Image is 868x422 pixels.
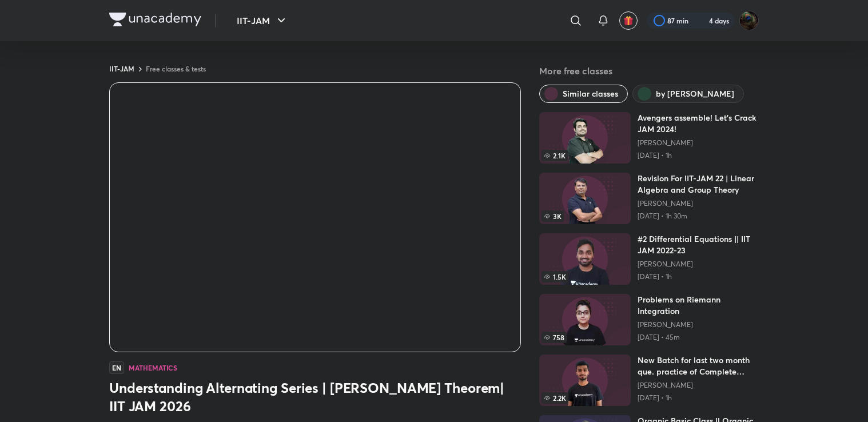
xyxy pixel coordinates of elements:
iframe: Class [110,83,520,352]
span: 1.5K [541,271,568,282]
a: [PERSON_NAME] [638,260,759,269]
h5: More free classes [539,64,759,78]
span: 2.1K [541,150,568,161]
p: [DATE] • 1h [638,393,759,403]
button: by Sagar Surya [632,85,744,103]
img: avatar [623,15,634,26]
button: Similar classes [539,85,628,103]
p: [DATE] • 1h [638,151,759,160]
p: [DATE] • 45m [638,333,759,342]
a: Company Logo [109,13,201,29]
h4: Mathematics [129,364,177,371]
h6: Problems on Riemann Integration [638,294,759,317]
span: 758 [541,332,567,343]
h6: New Batch for last two month que. practice of Complete calculus [638,355,759,377]
button: avatar [619,11,638,30]
h6: Revision For IIT-JAM 22 | Linear Algebra and Group Theory [638,173,759,196]
span: EN [109,361,124,374]
h6: Avengers assemble! Let's Crack JAM 2024! [638,112,759,135]
img: streak [695,15,707,26]
h6: #2 Differential Equations || IIT JAM 2022-23 [638,233,759,256]
a: [PERSON_NAME] [638,138,759,148]
span: 2.2K [541,392,568,404]
a: Free classes & tests [146,64,206,73]
span: Similar classes [563,88,618,99]
p: [DATE] • 1h [638,272,759,281]
img: Company Logo [109,13,201,26]
a: [PERSON_NAME] [638,199,759,208]
h3: Understanding Alternating Series | [PERSON_NAME] Theorem| IIT JAM 2026 [109,379,521,415]
span: 3K [541,210,564,222]
a: IIT-JAM [109,64,134,73]
a: [PERSON_NAME] [638,320,759,329]
button: IIT-JAM [230,9,295,32]
span: by Sagar Surya [656,88,734,99]
img: Shubham Deshmukh [739,11,759,30]
a: [PERSON_NAME] [638,381,759,390]
p: [DATE] • 1h 30m [638,212,759,221]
